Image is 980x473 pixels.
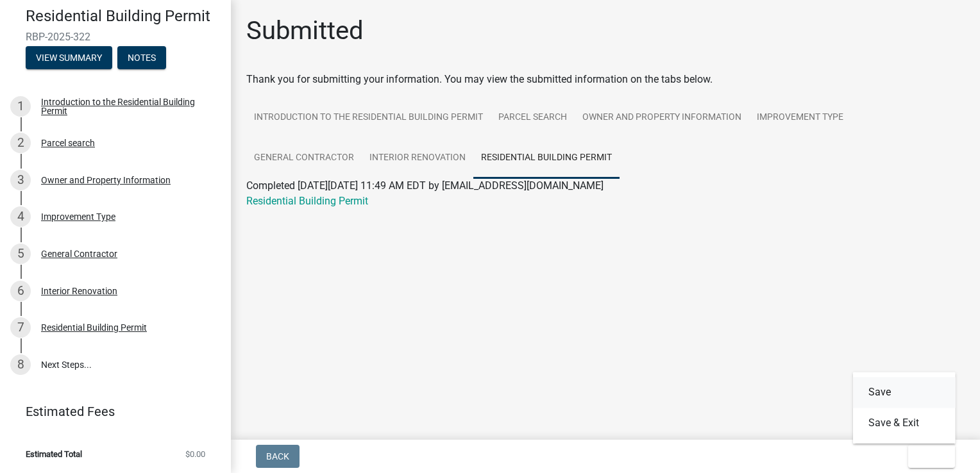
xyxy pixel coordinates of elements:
[41,212,115,221] div: Improvement Type
[26,7,221,26] h4: Residential Building Permit
[26,450,82,458] span: Estimated Total
[117,46,166,69] button: Notes
[10,244,31,264] div: 5
[41,323,147,332] div: Residential Building Permit
[41,97,210,115] div: Introduction to the Residential Building Permit
[853,377,956,408] button: Save
[117,53,166,63] wm-modal-confirm: Notes
[41,286,117,295] div: Interior Renovation
[246,97,491,138] a: Introduction to the Residential Building Permit
[246,179,604,192] span: Completed [DATE][DATE] 11:49 AM EDT by [EMAIL_ADDRESS][DOMAIN_NAME]
[10,206,31,227] div: 4
[10,399,210,424] a: Estimated Fees
[908,445,955,468] button: Exit
[491,97,575,138] a: Parcel search
[853,372,956,444] div: Exit
[41,138,95,147] div: Parcel search
[918,451,937,461] span: Exit
[10,96,31,117] div: 1
[853,408,956,438] button: Save & Exit
[10,317,31,338] div: 7
[246,195,368,207] a: Residential Building Permit
[266,451,289,461] span: Back
[256,445,300,468] button: Back
[362,138,473,179] a: Interior Renovation
[41,176,171,185] div: Owner and Property Information
[26,46,112,69] button: View Summary
[185,450,205,458] span: $0.00
[473,138,620,179] a: Residential Building Permit
[246,138,362,179] a: General Contractor
[26,53,112,63] wm-modal-confirm: Summary
[575,97,749,138] a: Owner and Property Information
[749,97,851,138] a: Improvement Type
[41,249,117,258] div: General Contractor
[10,354,31,375] div: 8
[10,170,31,190] div: 3
[10,133,31,153] div: 2
[26,31,205,43] span: RBP-2025-322
[246,72,965,87] div: Thank you for submitting your information. You may view the submitted information on the tabs below.
[246,15,364,46] h1: Submitted
[10,281,31,301] div: 6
